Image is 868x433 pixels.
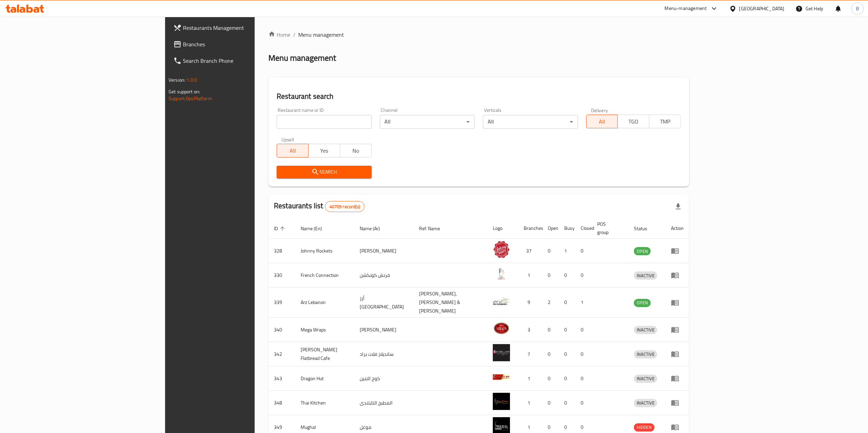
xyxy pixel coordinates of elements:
span: OPEN [634,299,651,307]
span: INACTIVE [634,350,657,358]
div: OPEN [634,299,651,307]
td: 0 [542,318,559,342]
span: No [343,146,369,156]
div: Menu [671,247,684,255]
div: Total records count [325,201,364,212]
td: Thai Kitchen [295,391,354,415]
a: Branches [168,36,310,52]
td: أرز [GEOGRAPHIC_DATA] [354,288,414,318]
td: كوخ التنين [354,366,414,391]
div: INACTIVE [634,326,657,334]
span: Search [282,168,366,176]
div: HIDDEN [634,423,655,432]
td: 0 [575,342,592,366]
a: Restaurants Management [168,20,310,36]
button: TMP [649,115,681,128]
span: Status [634,224,656,233]
td: French Connection [295,263,354,288]
span: INACTIVE [634,375,657,383]
img: French Connection [493,265,510,282]
span: Search Branch Phone [183,57,304,65]
td: 9 [518,288,542,318]
td: [PERSON_NAME] Flatbread Cafe [295,342,354,366]
th: Busy [559,218,575,239]
span: INACTIVE [634,399,657,407]
button: All [277,144,309,157]
td: 1 [518,391,542,415]
td: [PERSON_NAME],[PERSON_NAME] & [PERSON_NAME] [414,288,488,318]
div: INACTIVE [634,399,657,407]
div: Menu [671,271,684,279]
label: Delivery [591,108,608,113]
span: Get support on: [169,87,200,96]
span: TGO [621,117,647,127]
img: Arz Lebanon [493,293,510,310]
td: 37 [518,239,542,263]
span: INACTIVE [634,326,657,334]
span: All [280,146,306,156]
td: 0 [575,391,592,415]
input: Search for restaurant name or ID.. [277,115,371,129]
span: OPEN [634,247,651,255]
td: 1 [518,263,542,288]
td: 0 [542,342,559,366]
div: Menu [671,399,684,407]
td: 0 [559,288,575,318]
div: INACTIVE [634,350,657,359]
td: فرنش كونكشن [354,263,414,288]
span: Version: [169,75,185,84]
h2: Restaurant search [277,91,681,102]
button: Yes [308,144,340,157]
td: 0 [559,366,575,391]
th: Open [542,218,559,239]
td: Dragon Hut [295,366,354,391]
td: 0 [575,263,592,288]
label: Upsell [281,137,294,142]
td: المطبخ التايلندى [354,391,414,415]
img: Dragon Hut [493,368,510,386]
td: 0 [575,366,592,391]
td: 0 [575,239,592,263]
button: All [586,115,618,128]
td: 0 [559,318,575,342]
td: 7 [518,342,542,366]
td: 0 [542,263,559,288]
span: 40709 record(s) [325,203,364,210]
nav: breadcrumb [268,31,689,39]
span: POS group [597,220,620,236]
div: INACTIVE [634,271,657,280]
td: [PERSON_NAME] [354,318,414,342]
a: Support.OpsPlatform [169,94,212,103]
td: 1 [559,239,575,263]
img: Thai Kitchen [493,393,510,410]
td: [PERSON_NAME] [354,239,414,263]
a: Search Branch Phone [168,52,310,69]
span: Yes [311,146,337,156]
td: 0 [559,342,575,366]
span: Name (En) [301,224,331,233]
td: 0 [575,318,592,342]
td: 0 [542,366,559,391]
td: 0 [542,239,559,263]
td: 0 [559,263,575,288]
td: 0 [559,391,575,415]
span: 1.0.0 [186,75,197,84]
span: Restaurants Management [183,24,304,32]
span: Ref. Name [419,224,449,233]
span: B [856,5,859,12]
span: All [589,117,615,127]
span: Branches [183,40,304,48]
td: 2 [542,288,559,318]
span: Menu management [298,31,344,39]
h2: Restaurants list [274,201,364,212]
th: Logo [487,218,518,239]
td: Arz Lebanon [295,288,354,318]
th: Closed [575,218,592,239]
div: [GEOGRAPHIC_DATA] [739,5,785,12]
span: Name (Ar) [360,224,389,233]
button: No [340,144,372,157]
div: Menu [671,374,684,383]
th: Branches [518,218,542,239]
th: Action [666,218,689,239]
td: 1 [575,288,592,318]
